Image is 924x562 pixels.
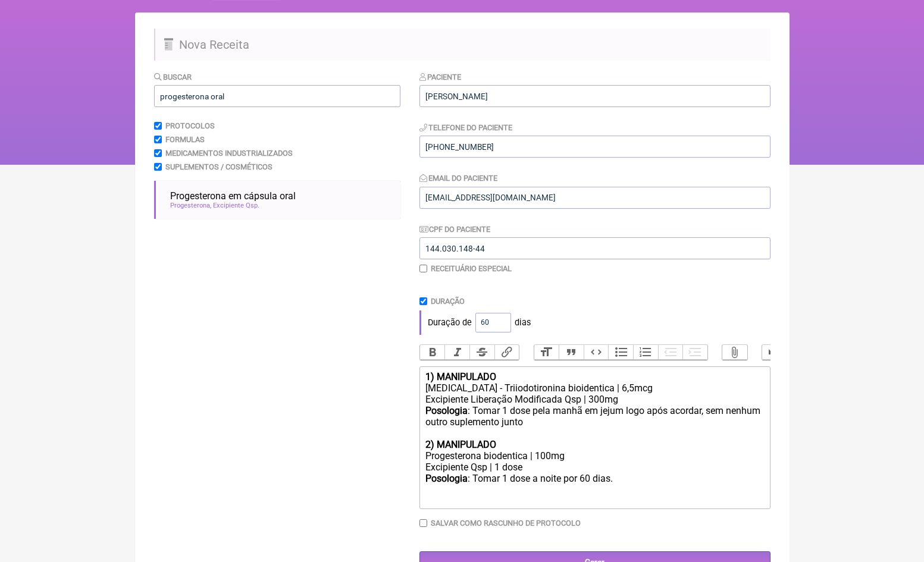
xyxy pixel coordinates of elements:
div: [MEDICAL_DATA] - Triiodotironina bioidentica | 6,5mcg [425,382,763,394]
div: Excipiente Liberação Modificada Qsp | 300mg [425,394,763,405]
span: Duração de [428,318,472,328]
label: Telefone do Paciente [419,123,513,132]
label: Suplementos / Cosméticos [165,162,272,171]
h2: Nova Receita [154,29,770,61]
label: Receituário Especial [431,264,512,273]
button: Link [494,345,519,360]
button: Bullets [608,345,633,360]
button: Bold [420,345,445,360]
label: Salvar como rascunho de Protocolo [431,519,581,528]
button: Undo [762,345,787,360]
label: Protocolos [165,121,215,130]
label: Buscar [154,73,192,81]
button: Increase Level [682,345,707,360]
div: : Tomar 1 dose a noite por 60 dias. [425,473,763,495]
div: Progesterona biodentica | 100mg [425,450,763,461]
strong: 2) MANIPULADO [425,439,496,450]
span: Excipiente Qsp [213,202,259,209]
button: Code [584,345,609,360]
div: : Tomar 1 dose pela manhã em jejum logo após acordar, sem nenhum outro suplemento junto [425,405,763,439]
input: exemplo: emagrecimento, ansiedade [154,85,400,107]
button: Quote [559,345,584,360]
button: Decrease Level [658,345,683,360]
label: Paciente [419,73,462,81]
label: Formulas [165,135,205,144]
button: Heading [534,345,559,360]
label: CPF do Paciente [419,225,491,234]
button: Numbers [633,345,658,360]
span: Progesterona [170,202,211,209]
button: Strikethrough [469,345,494,360]
label: Medicamentos Industrializados [165,149,293,158]
label: Duração [431,297,465,306]
div: Excipiente Qsp | 1 dose [425,461,763,473]
strong: Posologia [425,405,468,416]
strong: 1) MANIPULADO [425,371,496,382]
button: Attach Files [722,345,747,360]
span: Progesterona em cápsula oral [170,190,296,202]
label: Email do Paciente [419,174,498,183]
span: dias [515,318,531,328]
strong: Posologia [425,473,468,484]
button: Italic [444,345,469,360]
